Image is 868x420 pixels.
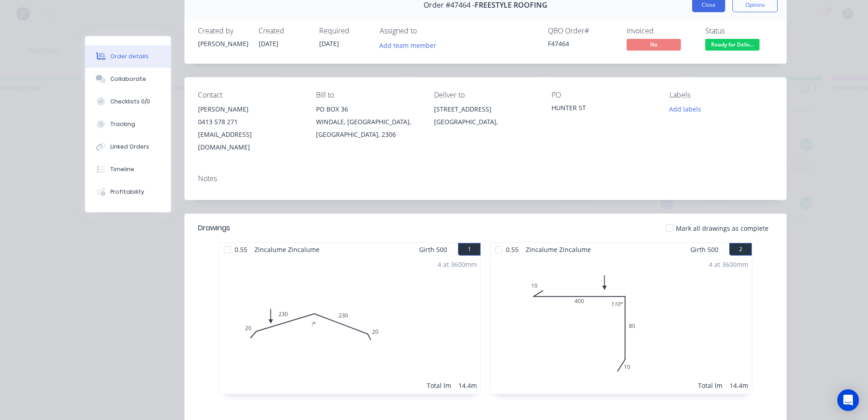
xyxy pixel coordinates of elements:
button: Add team member [380,39,441,51]
div: [PERSON_NAME]0413 578 271[EMAIL_ADDRESS][DOMAIN_NAME] [198,103,302,154]
span: Zincalume Zincalume [251,243,323,256]
div: [GEOGRAPHIC_DATA], [434,116,538,128]
div: Profitability [110,188,144,196]
div: PO BOX 36 [316,103,420,116]
div: QBO Order # [548,27,616,35]
div: [STREET_ADDRESS][GEOGRAPHIC_DATA], [434,103,538,132]
button: Add team member [375,39,441,51]
div: PO BOX 36WINDALE, [GEOGRAPHIC_DATA], [GEOGRAPHIC_DATA], 2306 [316,103,420,141]
div: Checklists 0/0 [110,98,150,106]
div: Total lm [427,381,451,390]
div: Deliver to [434,91,538,99]
span: [DATE] [319,39,339,48]
div: Order details [110,52,149,61]
button: Linked Orders [85,135,171,158]
div: 0413 578 271 [198,116,302,128]
button: Profitability [85,181,171,203]
div: Collaborate [110,75,146,83]
div: Created by [198,27,248,35]
span: Girth 500 [690,243,718,256]
div: 14.4m [458,381,477,390]
button: 1 [458,243,481,256]
div: Invoiced [627,27,694,35]
div: Linked Orders [110,143,149,151]
button: 2 [729,243,752,256]
span: Zincalume Zincalume [522,243,594,256]
div: Open Intercom Messenger [837,389,859,411]
div: 0104008010110º4 at 3600mmTotal lm14.4m [491,256,752,394]
div: Labels [670,91,773,99]
button: Ready for Deliv... [705,39,759,52]
div: Created [259,27,308,35]
div: Status [705,27,773,35]
div: [PERSON_NAME] [198,103,302,116]
div: 02023023020?º4 at 3600mmTotal lm14.4m [219,256,481,394]
div: 4 at 3600mm [438,260,477,269]
div: [PERSON_NAME] [198,39,248,48]
div: Required [319,27,369,35]
div: Contact [198,91,302,99]
div: Assigned to [380,27,470,35]
span: 0.55 [231,243,251,256]
div: Tracking [110,120,135,128]
button: Order details [85,45,171,68]
div: [STREET_ADDRESS] [434,103,538,116]
span: Ready for Deliv... [705,39,759,50]
span: Order #47464 - [424,1,475,9]
button: Checklists 0/0 [85,90,171,113]
div: 14.4m [730,381,748,390]
span: Mark all drawings as complete [676,224,769,233]
div: WINDALE, [GEOGRAPHIC_DATA], [GEOGRAPHIC_DATA], 2306 [316,116,420,141]
div: PO [552,91,655,99]
span: Girth 500 [419,243,447,256]
span: 0.55 [502,243,522,256]
div: HUNTER ST [552,103,655,116]
div: Bill to [316,91,420,99]
div: [EMAIL_ADDRESS][DOMAIN_NAME] [198,128,302,154]
span: No [627,39,681,50]
div: F47464 [548,39,616,48]
button: Add labels [665,103,706,115]
span: [DATE] [259,39,278,48]
div: 4 at 3600mm [709,260,748,269]
button: Tracking [85,113,171,135]
span: FREESTYLE ROOFING [475,1,547,9]
div: Drawings [198,223,230,233]
div: Total lm [698,381,722,390]
button: Collaborate [85,68,171,90]
button: Timeline [85,158,171,181]
div: Notes [198,174,773,183]
div: Timeline [110,165,134,173]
